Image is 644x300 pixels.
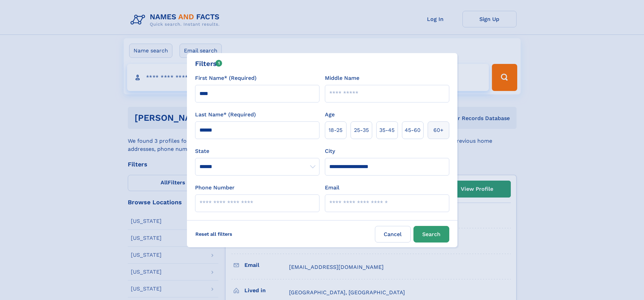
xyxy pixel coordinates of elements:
span: 25‑35 [354,126,369,134]
span: 45‑60 [405,126,421,134]
label: Phone Number [195,184,235,192]
label: Cancel [375,226,411,243]
label: Reset all filters [191,226,237,242]
label: Age [325,111,335,119]
label: Last Name* (Required) [195,111,256,119]
span: 60+ [433,126,444,134]
button: Search [413,226,449,243]
label: State [195,147,319,155]
label: First Name* (Required) [195,74,257,82]
div: Filters [195,59,222,69]
span: 18‑25 [329,126,342,134]
label: City [325,147,335,155]
span: 35‑45 [379,126,395,134]
label: Middle Name [325,74,359,82]
label: Email [325,184,339,192]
